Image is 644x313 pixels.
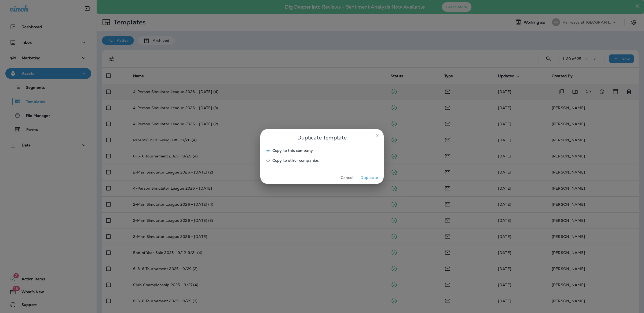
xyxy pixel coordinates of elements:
[272,158,319,163] span: Copy to other companies
[337,174,357,182] button: Cancel
[297,133,347,142] span: Duplicate Template
[359,174,379,182] button: Duplicate
[373,131,382,140] button: close
[272,148,313,153] span: Copy to this company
